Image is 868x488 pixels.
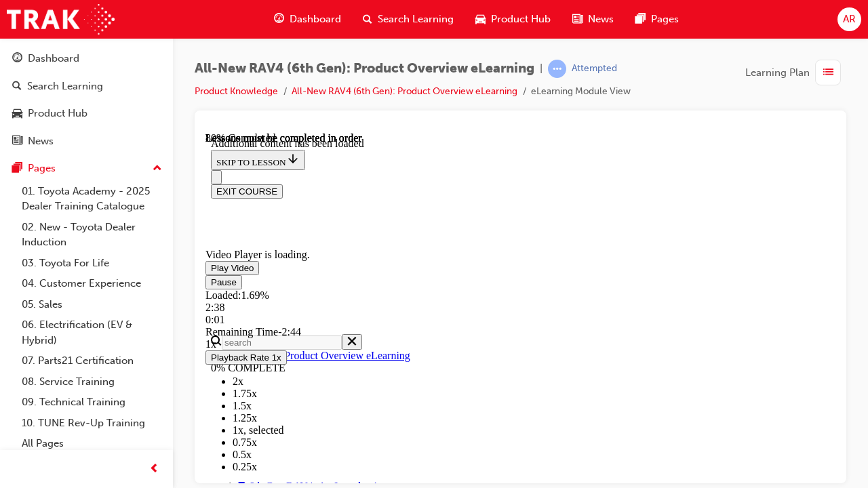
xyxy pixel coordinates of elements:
a: pages-iconPages [625,5,690,33]
a: All-New RAV4 (6th Gen): Product Overview eLearning [292,85,517,97]
span: Dashboard [290,12,341,27]
a: 02. New - Toyota Dealer Induction [16,217,167,253]
span: Learning Plan [745,65,810,81]
div: Attempted [572,62,617,75]
a: 04. Customer Experience [16,273,167,294]
span: Pages [651,12,679,27]
button: Pages [5,156,167,181]
a: 05. Sales [16,294,167,315]
span: AR [843,12,856,27]
span: list-icon [823,64,833,81]
span: prev-icon [149,461,159,478]
a: Product Knowledge [195,85,278,97]
a: search-iconSearch Learning [352,5,465,33]
img: Trak [7,4,115,35]
span: guage-icon [274,11,284,28]
a: 09. Technical Training [16,392,167,413]
span: car-icon [12,108,22,120]
span: guage-icon [12,53,22,65]
span: car-icon [475,11,486,28]
div: News [28,134,54,149]
span: pages-icon [12,163,22,175]
a: All Pages [16,433,167,454]
a: car-iconProduct Hub [465,5,561,33]
a: 07. Parts21 Certification [16,350,167,371]
div: Search Learning [27,79,103,94]
button: DashboardSearch LearningProduct HubNews [5,43,167,156]
span: pages-icon [635,11,646,28]
div: Dashboard [28,51,79,66]
a: 06. Electrification (EV & Hybrid) [16,314,167,350]
div: Pages [28,161,56,176]
button: AR [837,7,861,31]
a: Search Learning [5,74,167,99]
a: 08. Service Training [16,371,167,392]
span: news-icon [12,136,22,148]
a: 10. TUNE Rev-Up Training [16,413,167,434]
li: eLearning Module View [531,84,631,100]
a: news-iconNews [561,5,625,33]
a: Product Hub [5,101,167,126]
span: search-icon [363,11,372,28]
span: Product Hub [491,12,551,27]
a: 01. Toyota Academy - 2025 Dealer Training Catalogue [16,181,167,217]
a: 03. Toyota For Life [16,253,167,274]
a: News [5,129,167,154]
span: search-icon [12,81,22,93]
span: | [540,61,542,77]
span: News [588,12,614,27]
div: Product Hub [28,106,87,121]
button: Learning Plan [745,60,846,85]
a: guage-iconDashboard [263,5,352,33]
a: Dashboard [5,46,167,71]
span: Search Learning [378,12,454,27]
span: news-icon [572,11,583,28]
span: All-New RAV4 (6th Gen): Product Overview eLearning [195,61,534,77]
span: learningRecordVerb_ATTEMPT-icon [548,60,566,78]
span: up-icon [153,160,162,178]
